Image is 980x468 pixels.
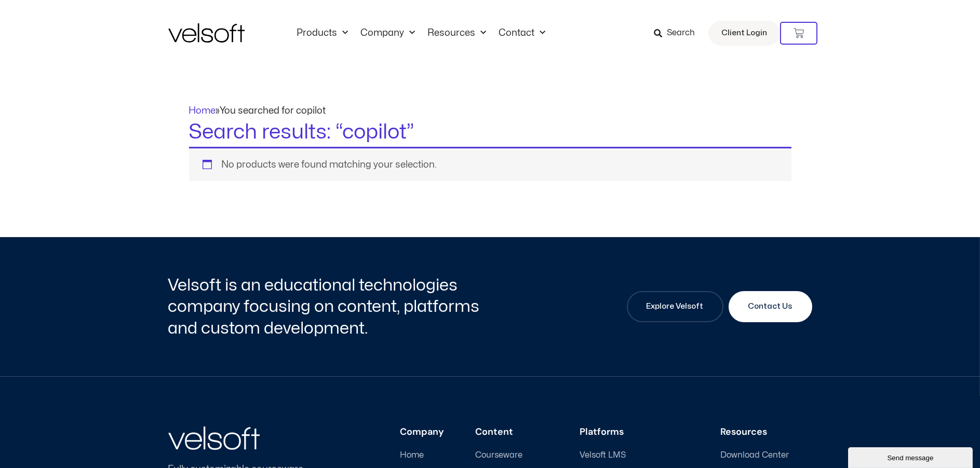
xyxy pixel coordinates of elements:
h3: Company [400,426,445,438]
nav: Menu [291,27,552,39]
a: Explore Velsoft [627,291,723,322]
span: Search [667,26,695,40]
a: ContactMenu Toggle [493,27,552,39]
a: Home [189,106,216,115]
span: Velsoft LMS [580,450,626,460]
span: Home [400,450,424,460]
span: Download Center [721,450,789,460]
span: Courseware [476,450,523,460]
div: No products were found matching your selection. [189,147,791,181]
span: Explore Velsoft [647,300,704,313]
a: ResourcesMenu Toggle [422,27,493,39]
h3: Platforms [580,426,690,438]
h1: Search results: “copilot” [189,118,791,147]
span: Contact Us [748,300,793,313]
span: You searched for copilot [220,106,326,115]
a: Velsoft LMS [580,450,690,460]
a: Courseware [476,450,549,460]
a: Contact Us [729,291,812,322]
a: Client Login [708,21,780,46]
a: CompanyMenu Toggle [355,27,422,39]
a: ProductsMenu Toggle [291,27,355,39]
img: Velsoft Training Materials [168,23,245,43]
span: » [189,106,326,115]
a: Download Center [721,450,812,460]
span: Client Login [721,26,767,40]
iframe: chat widget [848,445,975,468]
h3: Content [476,426,549,438]
h3: Resources [721,426,812,438]
a: Home [400,450,445,460]
a: Search [654,24,702,42]
h2: Velsoft is an educational technologies company focusing on content, platforms and custom developm... [168,274,488,339]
